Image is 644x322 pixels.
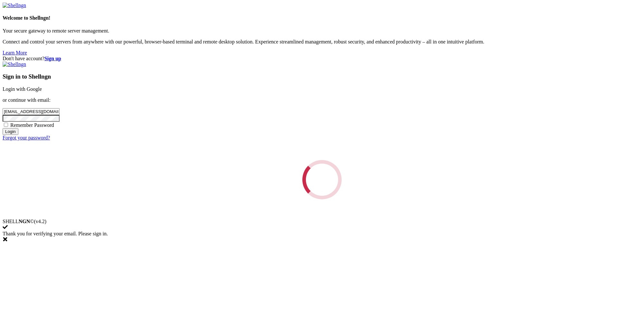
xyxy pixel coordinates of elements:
[3,86,42,92] a: Login with Google
[3,73,641,80] h3: Sign in to Shellngn
[295,153,349,207] div: Loading...
[3,219,46,224] span: SHELL ©
[3,97,641,103] p: or continue with email:
[3,3,26,8] img: Shellngn
[3,128,18,135] input: Login
[10,122,54,128] span: Remember Password
[3,50,27,55] a: Learn More
[3,237,641,243] div: Dismiss this notification
[3,28,641,34] p: Your secure gateway to remote server management.
[3,62,26,67] img: Shellngn
[4,123,8,127] input: Remember Password
[3,15,641,21] h4: Welcome to Shellngn!
[44,56,61,61] a: Sign up
[3,108,60,115] input: Email address
[34,219,47,224] span: 4.2.0
[3,56,641,62] div: Don't have account?
[3,231,641,243] div: Thank you for verifying your email. Please sign in.
[19,219,30,224] b: NGN
[3,39,641,45] p: Connect and control your servers from anywhere with our powerful, browser-based terminal and remo...
[3,135,50,140] a: Forgot your password?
